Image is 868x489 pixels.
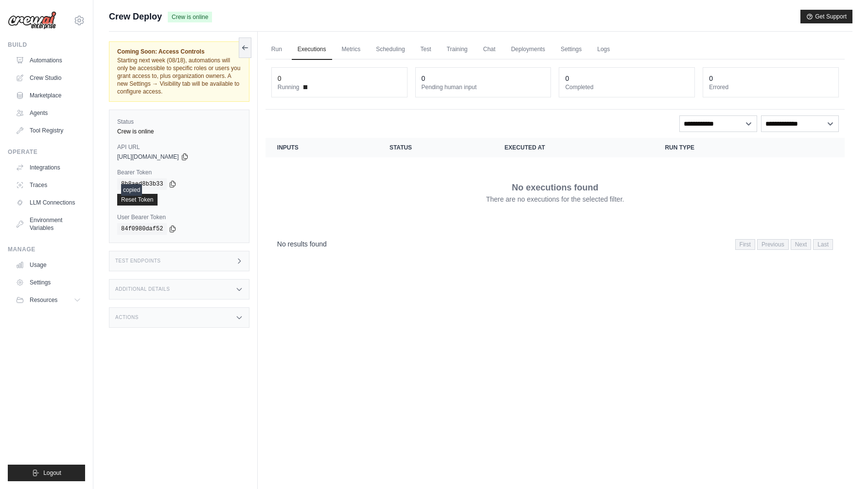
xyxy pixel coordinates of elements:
div: Crew is online [117,128,241,135]
th: Status [378,138,493,157]
a: Chat [478,39,501,60]
dt: Completed [565,83,689,91]
span: Logout [43,469,61,477]
label: Status [117,118,241,126]
span: Starting next week (08/18), automations will only be accessible to specific roles or users you gr... [117,57,240,95]
a: Environment Variables [12,212,85,236]
a: Test [415,39,437,60]
a: Tool Registry [12,123,85,138]
a: Automations [12,53,85,68]
span: Resources [30,296,57,304]
span: Running [278,83,300,91]
a: Marketplace [12,88,85,103]
div: 0 [278,74,282,83]
span: Next [791,239,812,250]
span: First [735,239,755,250]
a: Traces [12,177,85,193]
a: Settings [12,275,85,290]
a: Executions [292,39,332,60]
div: copied [121,184,142,196]
a: Logs [591,39,616,60]
img: Logo [8,11,56,30]
h3: Test Endpoints [115,258,161,264]
a: LLM Connections [12,195,85,210]
label: User Bearer Token [117,213,241,221]
span: Last [813,239,833,250]
a: Run [266,39,288,60]
a: Settings [555,39,587,60]
code: 8b8aed8b3b33 [117,178,167,190]
span: [URL][DOMAIN_NAME] [117,153,179,161]
div: Operate [8,148,85,156]
h3: Additional Details [115,286,170,292]
p: No results found [277,239,327,249]
h3: Actions [115,315,139,320]
button: Get Support [800,10,852,23]
div: 0 [565,74,569,83]
code: 84f0980daf52 [117,223,167,235]
a: Deployments [505,39,551,60]
label: Bearer Token [117,169,241,176]
a: Integrations [12,160,85,175]
span: Previous [757,239,789,250]
th: Inputs [266,138,378,157]
a: Reset Token [117,194,158,206]
p: There are no executions for the selected filter. [486,194,624,204]
label: API URL [117,143,241,151]
span: Coming Soon: Access Controls [117,48,241,56]
button: Logout [8,465,85,481]
button: Resources [12,292,85,308]
th: Run Type [653,138,786,157]
div: 0 [422,74,425,83]
iframe: Chat Widget [819,442,868,489]
a: Metrics [336,39,367,60]
span: Crew is online [168,12,212,22]
dt: Pending human input [422,83,545,91]
p: No executions found [512,181,598,194]
div: Build [8,41,85,49]
div: 0 [709,74,713,83]
section: Crew executions table [266,138,845,256]
nav: Pagination [266,231,845,256]
span: Crew Deploy [109,10,162,23]
a: Crew Studio [12,70,85,86]
a: Scheduling [370,39,410,60]
div: Manage [8,245,85,253]
nav: Pagination [735,239,833,250]
a: Usage [12,257,85,273]
a: Agents [12,105,85,121]
th: Executed at [493,138,654,157]
dt: Errored [709,83,833,91]
a: Training [441,39,474,60]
